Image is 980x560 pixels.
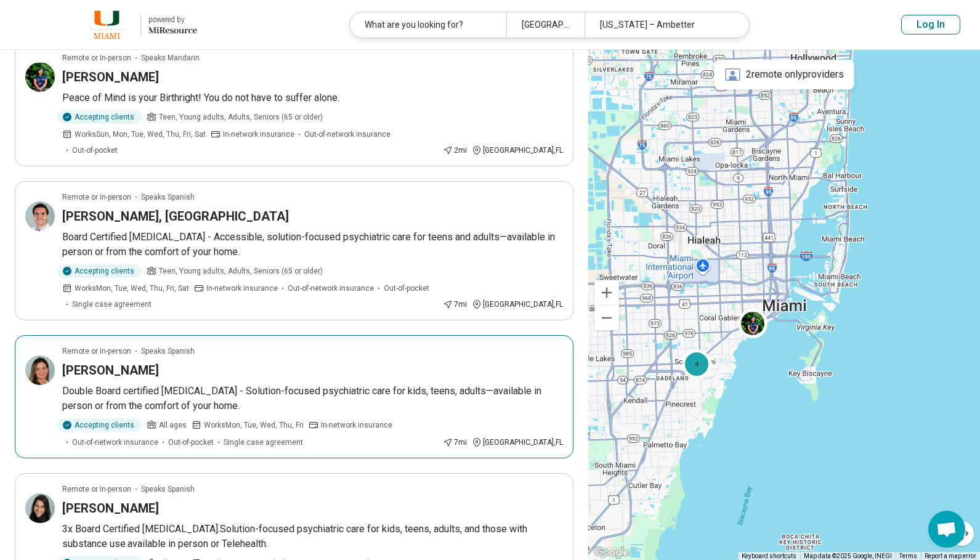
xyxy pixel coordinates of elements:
[223,129,294,140] span: In-network insurance
[62,192,131,203] p: Remote or In-person
[288,283,374,294] span: Out-of-network insurance
[384,283,429,294] span: Out-of-pocket
[62,500,159,517] h3: [PERSON_NAME]
[62,384,563,413] p: Double Board certified [MEDICAL_DATA] - Solution-focused psychiatric care for kids, teens, adults...
[141,52,200,63] span: Speaks Mandarin
[62,91,563,105] p: Peace of Mind is your Birthright! You do not have to suffer alone.
[443,145,467,156] div: 2 mi
[141,192,195,203] span: Speaks Spanish
[204,420,304,431] span: Works Mon, Tue, Wed, Thu, Fri
[141,346,195,357] span: Speaks Spanish
[594,306,619,330] button: Zoom out
[72,437,158,448] span: Out-of-network insurance
[899,553,917,559] a: Terms (opens in new tab)
[75,283,189,294] span: Works Mon, Tue, Wed, Thu, Fri, Sat
[57,418,142,432] div: Accepting clients
[62,484,131,495] p: Remote or In-person
[62,230,563,259] p: Board Certified [MEDICAL_DATA] - Accessible, solution-focused psychiatric care for teens and adul...
[62,362,159,379] h3: [PERSON_NAME]
[159,266,323,277] span: Teen, Young adults, Adults, Seniors (65 or older)
[928,511,965,548] div: Open chat
[224,437,303,448] span: Single case agreement
[141,484,195,495] span: Speaks Spanish
[62,522,563,551] p: 3x Board Certified [MEDICAL_DATA].Solution-focused psychiatric care for kids, teens, adults, and ...
[159,420,187,431] span: All ages
[472,299,563,310] div: [GEOGRAPHIC_DATA] , FL
[925,553,976,559] a: Report a map error
[506,12,585,38] div: [GEOGRAPHIC_DATA], [GEOGRAPHIC_DATA]
[20,10,197,39] a: University of Miamipowered by
[62,52,131,63] p: Remote or In-person
[804,553,892,559] span: Map data ©2025 Google, INEGI
[72,299,152,310] span: Single case agreement
[62,208,289,225] h3: [PERSON_NAME], [GEOGRAPHIC_DATA]
[148,14,197,25] div: powered by
[350,12,506,38] div: What are you looking for?
[62,68,159,86] h3: [PERSON_NAME]
[443,299,467,310] div: 7 mi
[62,346,131,357] p: Remote or In-person
[594,280,619,305] button: Zoom in
[714,60,854,89] div: 2 remote only providers
[304,129,391,140] span: Out-of-network insurance
[57,264,142,278] div: Accepting clients
[472,437,563,448] div: [GEOGRAPHIC_DATA] , FL
[168,437,214,448] span: Out-of-pocket
[443,437,467,448] div: 7 mi
[72,145,118,156] span: Out-of-pocket
[472,145,563,156] div: [GEOGRAPHIC_DATA] , FL
[585,12,741,38] div: [US_STATE] – Ambetter
[57,110,142,124] div: Accepting clients
[81,10,133,39] img: University of Miami
[206,283,278,294] span: In-network insurance
[75,129,206,140] span: Works Sun, Mon, Tue, Wed, Thu, Fri, Sat
[159,112,323,123] span: Teen, Young adults, Adults, Seniors (65 or older)
[321,420,392,431] span: In-network insurance
[901,15,960,34] button: Log In
[681,349,711,379] div: 4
